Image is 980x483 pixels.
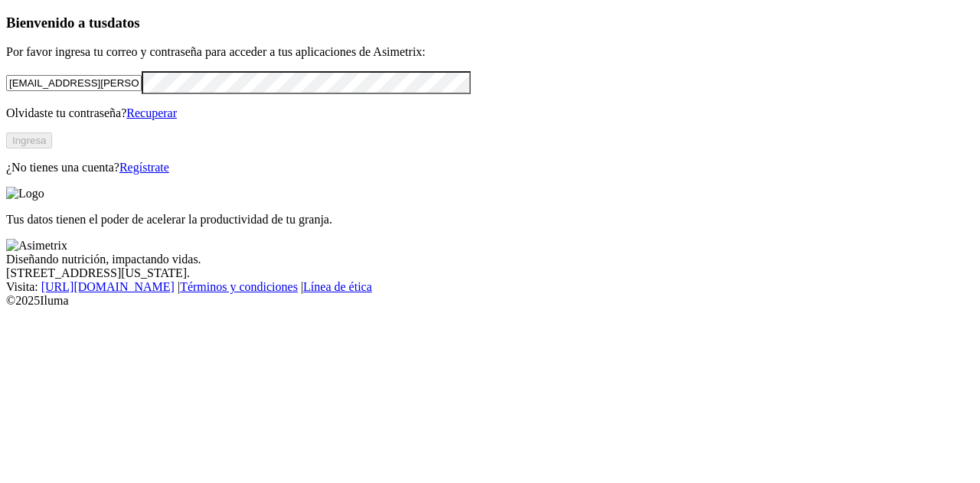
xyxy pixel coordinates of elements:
[6,132,52,148] button: Ingresa
[41,280,175,293] a: [URL][DOMAIN_NAME]
[303,280,372,293] a: Línea de ética
[6,106,974,120] p: Olvidaste tu contraseña?
[6,161,974,175] p: ¿No tienes una cuenta?
[6,239,67,253] img: Asimetrix
[6,266,974,280] div: [STREET_ADDRESS][US_STATE].
[6,213,974,227] p: Tus datos tienen el poder de acelerar la productividad de tu granja.
[180,280,298,293] a: Términos y condiciones
[6,15,974,31] h3: Bienvenido a tus
[6,280,974,294] div: Visita : | |
[6,75,142,91] input: Tu correo
[126,106,177,119] a: Recuperar
[6,45,974,59] p: Por favor ingresa tu correo y contraseña para acceder a tus aplicaciones de Asimetrix:
[107,15,140,31] span: datos
[6,294,974,308] div: © 2025 Iluma
[6,187,44,201] img: Logo
[6,253,974,266] div: Diseñando nutrición, impactando vidas.
[119,161,169,174] a: Regístrate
